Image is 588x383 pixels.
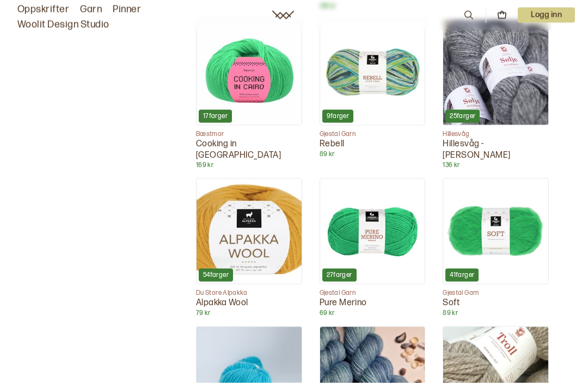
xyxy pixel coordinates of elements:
img: Pure Merino [320,179,425,284]
button: User dropdown [518,8,575,23]
p: Gjestal Garn [320,289,426,298]
a: Soft41fargerGjestal GarnSoft89 kr [443,178,549,317]
a: Cooking in Cairo17fargerBæstmorCooking in [GEOGRAPHIC_DATA]169 kr [196,20,302,170]
a: Oppskrifter [17,2,69,17]
p: 27 farger [327,271,352,280]
p: Hillesvåg - [PERSON_NAME] [443,139,549,162]
img: Soft [443,179,548,284]
a: Rebell9fargerGjestal GarnRebell89 kr [320,20,426,158]
a: Garn [80,2,102,17]
img: Rebell [320,20,425,125]
p: Soft [443,298,549,309]
p: Bæstmor [196,130,302,139]
p: Cooking in [GEOGRAPHIC_DATA] [196,139,302,162]
a: Woolit [272,11,294,20]
a: Woolit Design Studio [17,17,109,33]
p: Alpakka Wool [196,298,302,309]
img: Alpakka Wool [197,179,302,284]
p: Rebell [320,139,426,150]
p: Gjestal Garn [443,289,549,298]
p: 9 farger [327,112,350,121]
p: 17 farger [203,112,228,121]
img: Cooking in Cairo [197,20,302,125]
a: Alpakka Wool54fargerDu Store AlpakkaAlpakka Wool79 kr [196,178,302,317]
a: Hillesvåg - Luna Lamullgarn25fargerHillesvågHillesvåg - [PERSON_NAME]136 kr [443,20,549,170]
p: 54 farger [203,271,229,280]
a: Pure Merino27fargerGjestal GarnPure Merino69 kr [320,178,426,317]
a: Pinner [113,2,141,17]
p: 136 kr [443,161,549,170]
p: 89 kr [320,150,426,159]
p: 89 kr [443,309,549,318]
p: 25 farger [450,112,475,121]
p: Logg inn [518,8,575,23]
p: Hillesvåg [443,130,549,139]
p: 69 kr [320,309,426,318]
img: Hillesvåg - Luna Lamullgarn [443,20,548,125]
p: 79 kr [196,309,302,318]
p: Du Store Alpakka [196,289,302,298]
p: Pure Merino [320,298,426,309]
p: 169 kr [196,161,302,170]
p: 41 farger [450,271,474,280]
p: Gjestal Garn [320,130,426,139]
